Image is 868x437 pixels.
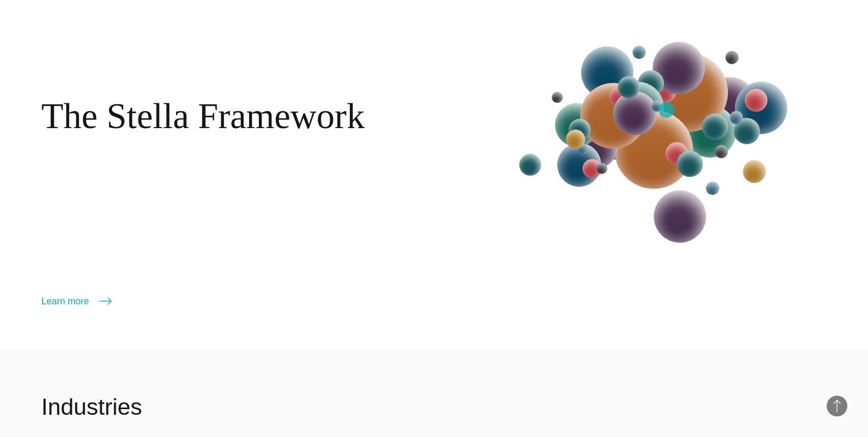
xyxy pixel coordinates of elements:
[41,294,112,308] a: Learn more
[41,392,142,423] h2: Industries
[827,396,847,416] button: Back to Top
[41,95,365,137] h2: The Stella Framework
